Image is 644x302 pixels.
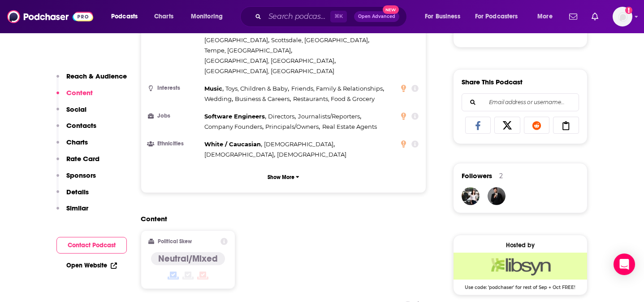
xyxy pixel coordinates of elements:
img: mary.grothe [462,187,480,205]
span: , [204,35,269,45]
p: Reach & Audience [66,72,127,80]
span: For Podcasters [475,10,518,23]
div: 2 [499,172,503,180]
a: Copy Link [553,117,579,134]
div: Open Intercom Messenger [614,254,635,275]
span: , [204,149,275,160]
p: Sponsors [66,171,96,179]
span: Real Estate Agents [322,123,377,130]
a: Open Website [66,262,117,269]
span: [GEOGRAPHIC_DATA], [GEOGRAPHIC_DATA] [204,57,334,64]
button: Contact Podcast [56,237,127,254]
span: [GEOGRAPHIC_DATA], [GEOGRAPHIC_DATA] [204,67,334,74]
button: Social [56,105,86,122]
span: Podcasts [111,10,138,23]
p: Content [66,88,93,97]
img: User Profile [613,7,632,26]
h3: Interests [148,85,201,91]
span: , [204,56,336,66]
svg: Add a profile image [625,7,632,14]
button: open menu [469,9,531,24]
button: Charts [56,138,88,154]
button: open menu [419,9,471,24]
span: Journalists/Reporters [298,113,360,120]
span: ⌘ K [330,11,347,22]
button: Rate Card [56,154,99,171]
span: , [268,111,296,122]
a: Show notifications dropdown [588,9,602,24]
span: Software Engineers [204,113,265,120]
div: Search followers [462,93,579,111]
span: Directors [268,113,294,120]
span: New [383,5,399,14]
h2: Content [141,214,419,223]
span: , [298,111,361,122]
span: Business & Careers [235,95,290,102]
span: Monitoring [191,10,223,23]
button: Similar [56,204,88,220]
span: Charts [154,10,173,23]
div: Search podcasts, credits, & more... [249,6,415,27]
button: open menu [531,9,564,24]
span: Logged in as megcassidy [613,7,632,26]
span: , [204,122,264,132]
span: Restaurants, Food & Grocery [293,95,375,102]
span: , [265,122,320,132]
input: Search podcasts, credits, & more... [265,9,330,24]
span: [GEOGRAPHIC_DATA] [204,36,268,44]
input: Email address or username... [469,94,571,111]
span: Friends, Family & Relationships [291,85,383,92]
button: open menu [185,9,234,24]
span: Toys, Children & Baby [225,85,288,92]
span: , [204,45,292,56]
h2: Political Skew [158,238,192,245]
span: , [204,83,224,94]
span: Scottsdale, [GEOGRAPHIC_DATA] [271,36,368,44]
button: Details [56,188,89,204]
span: , [204,111,266,122]
a: Libsyn Deal: Use code: 'podchaser' for rest of Sep + Oct FREE! [454,253,587,289]
span: Open Advanced [358,14,395,19]
span: , [225,83,289,94]
p: Rate Card [66,154,99,163]
button: Show More [148,169,419,185]
span: , [264,139,335,149]
p: Similar [66,204,88,212]
a: Share on X/Twitter [494,117,520,134]
span: For Business [425,10,460,23]
span: Tempe, [GEOGRAPHIC_DATA] [204,47,291,54]
span: , [235,94,291,104]
p: Contacts [66,121,96,130]
h3: Share This Podcast [462,78,523,86]
span: [DEMOGRAPHIC_DATA] [264,140,333,148]
button: open menu [105,9,149,24]
a: Share on Reddit [524,117,550,134]
span: Music [204,85,222,92]
span: [DEMOGRAPHIC_DATA] [204,151,274,158]
span: Company Founders [204,123,262,130]
a: Show notifications dropdown [566,9,581,24]
p: Charts [66,138,88,146]
a: JohirMia [488,187,506,205]
span: More [537,10,553,23]
a: Charts [148,9,179,24]
div: Hosted by [454,241,587,249]
span: Use code: 'podchaser' for rest of Sep + Oct FREE! [454,280,587,290]
button: Sponsors [56,171,96,188]
button: Reach & Audience [56,72,127,88]
p: Social [66,105,86,114]
span: [DEMOGRAPHIC_DATA] [277,151,346,158]
p: Show More [268,174,294,180]
button: Show profile menu [613,7,632,26]
button: Contacts [56,121,96,138]
img: Podchaser - Follow, Share and Rate Podcasts [7,8,93,25]
a: Share on Facebook [465,117,491,134]
img: Libsyn Deal: Use code: 'podchaser' for rest of Sep + Oct FREE! [454,253,587,280]
span: Wedding [204,95,232,102]
h4: Neutral/Mixed [158,253,218,264]
span: , [291,83,384,94]
span: Followers [462,171,492,180]
span: , [271,35,369,45]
